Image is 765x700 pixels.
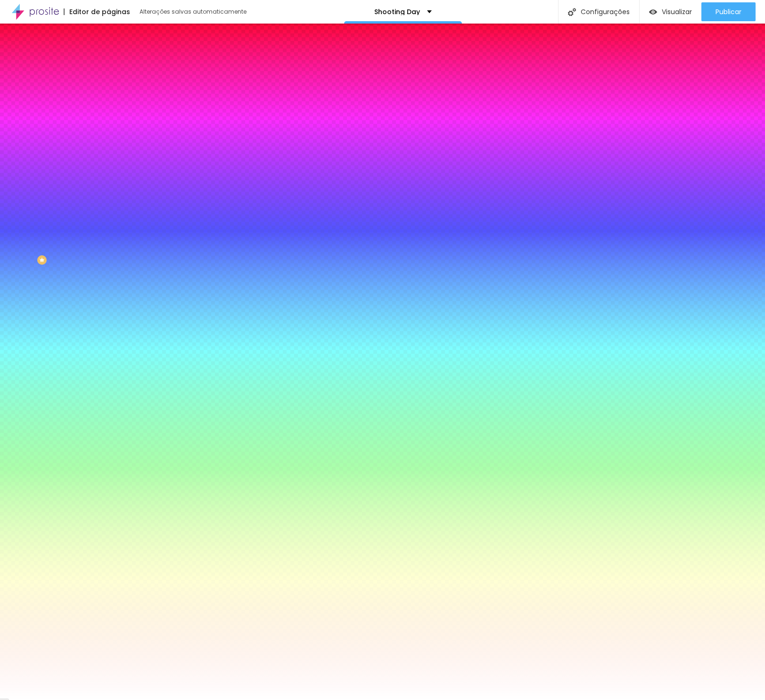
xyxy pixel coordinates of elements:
[640,2,701,21] button: Visualizar
[701,2,756,21] button: Publicar
[716,8,741,16] span: Publicar
[140,9,248,15] div: Alterações salvas automaticamente
[374,8,420,15] p: Shooting Day
[649,8,657,16] img: view-1.svg
[662,8,692,16] span: Visualizar
[64,8,130,15] div: Editor de páginas
[568,8,576,16] img: Icone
